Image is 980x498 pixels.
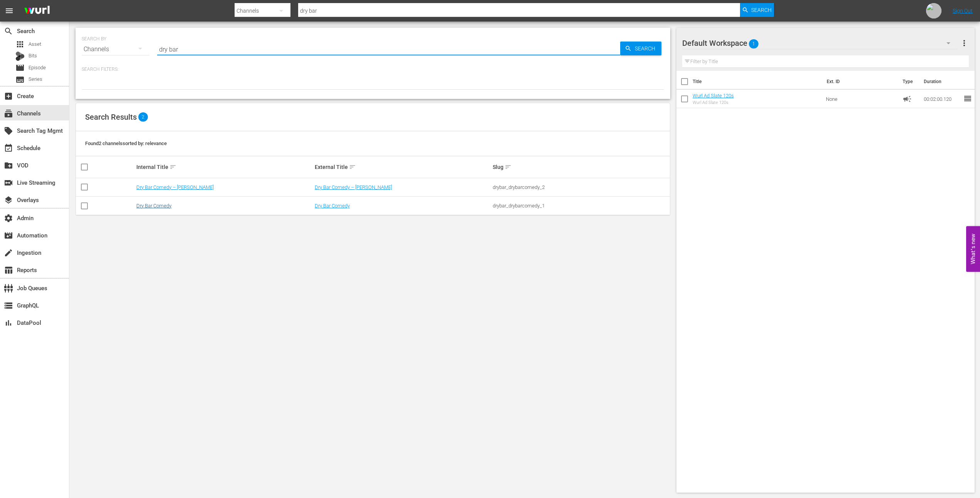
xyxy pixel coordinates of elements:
span: sort [505,164,512,170]
span: Series [29,75,42,83]
span: GraphQL [4,301,13,310]
span: Found 2 channels sorted by: relevance [85,140,167,146]
a: Dry Bar Comedy [136,203,171,209]
span: Episode [29,64,46,72]
span: Channels [4,109,13,118]
span: Ingestion [4,248,13,257]
button: Open Feedback Widget [966,226,980,272]
span: more_vert [960,38,969,48]
span: Series [15,75,25,84]
span: Asset [29,40,41,48]
a: Dry Bar Comedy – [PERSON_NAME] [136,184,214,190]
span: Live Streaming [4,178,13,187]
div: Wurl Ad Slate 120s [693,100,734,105]
th: Type [898,71,919,92]
div: Internal Title [136,162,312,172]
div: Bits [15,52,25,61]
span: Schedule [4,144,13,153]
th: Duration [919,71,965,92]
span: Automation [4,231,13,240]
span: Admin [4,214,13,223]
span: Overlays [4,196,13,205]
span: Search [632,42,661,55]
button: more_vert [960,34,969,52]
span: Create [4,92,13,101]
span: Asset [15,40,25,49]
span: Search [4,27,13,36]
span: Reports [4,266,13,275]
div: Default Workspace [682,32,958,54]
button: Search [740,3,774,17]
td: None [823,90,899,108]
span: Search [751,3,772,17]
a: Dry Bar Comedy [315,203,350,209]
img: url [926,3,941,18]
span: sort [349,164,356,170]
div: drybar_drybarcomedy_1 [493,203,669,209]
span: Search Tag Mgmt [4,126,13,135]
td: 00:02:00.120 [921,90,963,108]
a: Dry Bar Comedy – [PERSON_NAME] [315,184,392,190]
img: ans4CAIJ8jUAAAAAAAAAAAAAAAAAAAAAAAAgQb4GAAAAAAAAAAAAAAAAAAAAAAAAJMjXAAAAAAAAAAAAAAAAAAAAAAAAgAT5G... [18,2,55,20]
span: 2 [138,112,148,122]
th: Ext. ID [822,71,898,92]
span: Job Queues [4,284,13,293]
span: menu [5,6,14,15]
th: Title [693,71,822,92]
span: Ad [903,94,912,104]
div: drybar_drybarcomedy_2 [493,184,669,190]
p: Search Filters: [82,66,664,73]
span: reorder [963,94,972,103]
span: 1 [749,36,758,52]
span: Bits [29,52,37,60]
span: Search Results [85,112,137,122]
span: Episode [15,63,25,72]
span: VOD [4,161,13,170]
a: Sign Out [953,8,973,14]
a: Wurl Ad Slate 120s [693,93,734,99]
button: Search [620,42,661,55]
div: External Title [315,162,491,172]
span: DataPool [4,318,13,328]
div: Channels [82,38,149,60]
div: Slug [493,162,669,172]
span: sort [169,164,176,170]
